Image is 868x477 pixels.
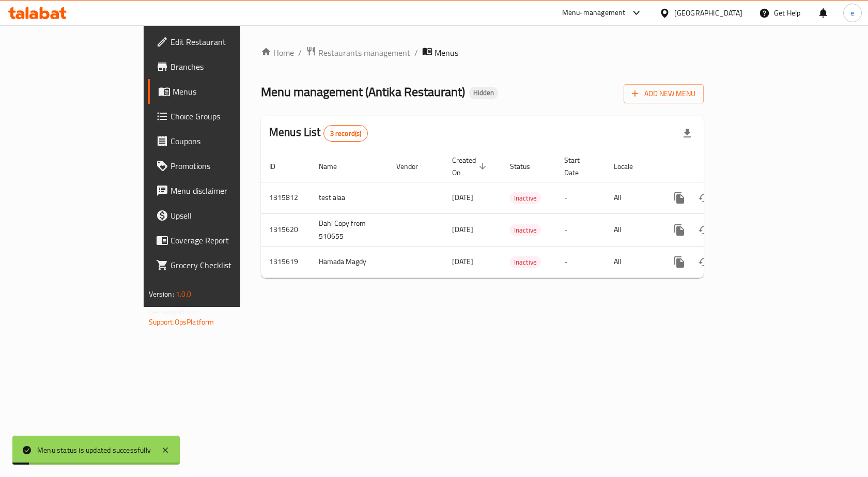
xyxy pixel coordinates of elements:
button: more [667,250,692,274]
button: Change Status [692,250,717,274]
td: Dahi Copy from 510655 [311,213,388,246]
div: Inactive [510,224,541,236]
span: Status [510,160,544,173]
button: more [667,218,692,242]
span: Menus [435,47,458,59]
td: All [606,213,659,246]
td: - [556,213,606,246]
span: 1.0.0 [176,287,192,301]
button: Change Status [692,186,717,210]
span: [DATE] [452,223,473,236]
td: All [606,246,659,278]
span: Menus [173,85,281,98]
div: [GEOGRAPHIC_DATA] [674,7,742,19]
table: enhanced table [261,151,774,278]
a: Branches [148,54,289,79]
span: Choice Groups [171,110,281,122]
div: Menu status is updated successfully [37,444,151,456]
span: Branches [171,60,281,73]
a: Coverage Report [148,228,289,253]
div: Export file [675,121,700,146]
a: Coupons [148,129,289,153]
div: Hidden [469,87,498,99]
span: Inactive [510,256,541,268]
span: Upsell [171,209,281,222]
nav: breadcrumb [261,46,704,59]
span: Inactive [510,224,541,236]
a: Upsell [148,203,289,228]
li: / [414,47,418,59]
th: Actions [659,151,774,182]
td: Hamada Magdy [311,246,388,278]
span: Edit Restaurant [171,36,281,48]
span: Hidden [469,88,498,97]
span: ID [269,160,289,173]
span: Menu management ( Antika Restaurant ) [261,80,465,103]
span: Menu disclaimer [171,184,281,197]
a: Restaurants management [306,46,410,59]
a: Choice Groups [148,104,289,129]
button: more [667,186,692,210]
td: - [556,182,606,213]
span: Add New Menu [632,87,695,100]
span: [DATE] [452,191,473,204]
span: Grocery Checklist [171,259,281,271]
span: Vendor [396,160,431,173]
a: Support.OpsPlatform [149,315,214,329]
span: Restaurants management [318,47,410,59]
span: Start Date [564,154,593,179]
span: e [850,7,854,19]
span: Created On [452,154,489,179]
span: Coupons [171,135,281,147]
span: Coverage Report [171,234,281,247]
button: Add New Menu [624,84,704,103]
span: Version: [149,287,174,301]
a: Menus [148,79,289,104]
a: Menu disclaimer [148,178,289,203]
span: Inactive [510,192,541,204]
div: Menu-management [562,7,626,19]
td: All [606,182,659,213]
button: Change Status [692,218,717,242]
div: Inactive [510,192,541,204]
h2: Menus List [269,125,368,142]
li: / [298,47,302,59]
td: - [556,246,606,278]
a: Edit Restaurant [148,29,289,54]
span: Name [319,160,350,173]
span: [DATE] [452,255,473,268]
span: Get support on: [149,305,196,318]
a: Grocery Checklist [148,253,289,278]
td: test alaa [311,182,388,213]
span: Locale [614,160,646,173]
span: Promotions [171,160,281,172]
a: Promotions [148,153,289,178]
span: 3 record(s) [324,129,368,139]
